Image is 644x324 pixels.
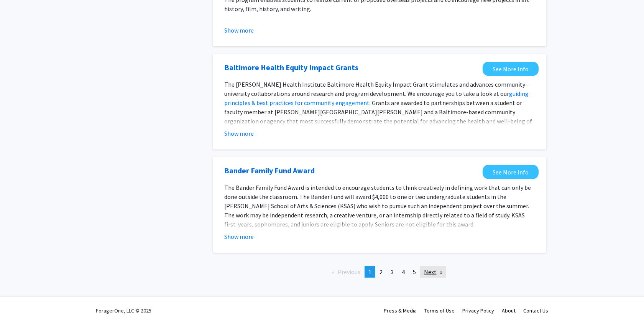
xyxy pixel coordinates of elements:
[483,165,539,179] a: Opens in a new tab
[224,232,254,241] button: Show more
[224,62,358,73] a: Opens in a new tab
[384,307,417,314] a: Press & Media
[338,268,360,276] span: Previous
[502,307,516,314] a: About
[224,184,531,228] span: The Bander Family Fund Award is intended to encourage students to think creatively in defining wo...
[420,266,446,278] a: Next page
[224,129,254,138] button: Show more
[402,268,405,276] span: 4
[483,62,539,76] a: Opens in a new tab
[224,81,528,97] span: The [PERSON_NAME] Health Institute Baltimore Health Equity Impact Grant stimulates and advances c...
[424,307,455,314] a: Terms of Use
[224,26,254,35] button: Show more
[224,99,532,134] span: . Grants are awarded to partnerships between a student or faculty member at [PERSON_NAME][GEOGRAP...
[6,289,33,318] iframe: Chat
[96,297,151,324] div: ForagerOne, LLC © 2025
[213,266,546,278] ul: Pagination
[523,307,548,314] a: Contact Us
[462,307,494,314] a: Privacy Policy
[368,268,371,276] span: 1
[391,268,394,276] span: 3
[224,165,315,176] a: Opens in a new tab
[413,268,416,276] span: 5
[379,268,383,276] span: 2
